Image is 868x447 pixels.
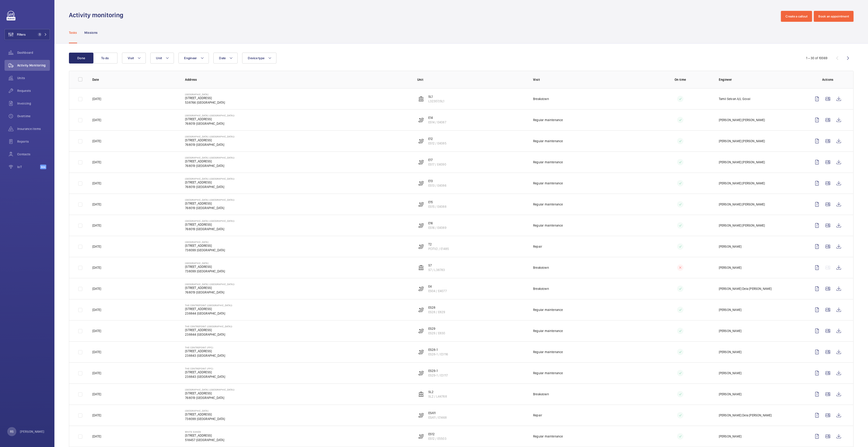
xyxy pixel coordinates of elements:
[185,248,225,252] p: 738099 [GEOGRAPHIC_DATA]
[428,432,446,436] p: ES12
[185,433,224,438] p: [STREET_ADDRESS]
[719,160,765,164] p: [PERSON_NAME] [PERSON_NAME]
[5,29,50,40] button: Filters1
[428,268,445,272] p: S7 / L38783
[40,165,46,169] span: Beta
[185,367,225,370] p: The Centrepoint (FPC)
[428,221,446,225] p: E16
[719,371,741,375] p: [PERSON_NAME]
[185,349,225,353] p: [STREET_ADDRESS]
[533,434,563,439] p: Regular maintenance
[185,412,225,417] p: [STREET_ADDRESS]
[428,305,445,310] p: ES28
[418,181,424,186] img: escalator.svg
[719,181,765,186] p: [PERSON_NAME] [PERSON_NAME]
[185,262,225,264] p: [GEOGRAPHIC_DATA]
[17,139,50,144] span: Reports
[92,265,101,270] p: [DATE]
[20,429,44,434] p: [PERSON_NAME]
[719,202,765,207] p: [PERSON_NAME] [PERSON_NAME]
[69,53,93,64] button: Done
[417,77,526,82] p: Unit
[185,206,235,210] p: 768019 [GEOGRAPHIC_DATA]
[418,117,424,123] img: escalator.svg
[428,347,448,352] p: ES28-1
[418,434,424,439] img: escalator.svg
[122,53,146,64] button: Visit
[428,394,447,399] p: SL2 / L44768
[185,325,232,328] p: The Centrepoint ([GEOGRAPHIC_DATA])
[69,11,126,19] h1: Activity monitoring
[428,162,446,167] p: ES17 / E4090
[242,53,276,64] button: Device type
[428,179,446,183] p: E13
[533,329,563,333] p: Regular maintenance
[10,429,14,434] p: RS
[185,121,235,126] p: 768019 [GEOGRAPHIC_DATA]
[428,158,446,162] p: E17
[533,392,549,396] p: Breakdown
[428,369,448,373] p: ES29-1
[150,53,174,64] button: Unit
[17,32,26,37] span: Filters
[185,220,235,222] p: [GEOGRAPHIC_DATA] ([GEOGRAPHIC_DATA])
[17,101,50,106] span: Invoicing
[418,244,424,249] img: escalator.svg
[185,353,225,358] p: 238843 [GEOGRAPHIC_DATA]
[719,286,772,291] p: [PERSON_NAME] Dela [PERSON_NAME]
[185,177,235,180] p: [GEOGRAPHIC_DATA] ([GEOGRAPHIC_DATA])
[185,135,235,138] p: [GEOGRAPHIC_DATA] ([GEOGRAPHIC_DATA])
[17,50,50,55] span: Dashboard
[185,156,235,159] p: [GEOGRAPHIC_DATA] ([GEOGRAPHIC_DATA])
[92,244,101,249] p: [DATE]
[719,97,750,101] p: Tamil Selvan A/L Goval
[185,328,232,332] p: [STREET_ADDRESS]
[92,413,101,418] p: [DATE]
[92,181,101,186] p: [DATE]
[213,53,238,64] button: Date
[719,118,765,122] p: [PERSON_NAME] [PERSON_NAME]
[185,93,225,96] p: [GEOGRAPHIC_DATA]
[418,223,424,228] img: escalator.svg
[185,332,232,337] p: 238844 [GEOGRAPHIC_DATA]
[719,77,804,82] p: Engineer
[185,77,410,82] p: Address
[418,202,424,207] img: escalator.svg
[533,139,563,143] p: Regular maintenance
[17,127,50,131] span: Insurance items
[418,370,424,376] img: escalator.svg
[428,373,448,378] p: ES29-1 / E3117
[428,284,447,289] p: E4
[185,290,235,295] p: 768019 [GEOGRAPHIC_DATA]
[418,138,424,144] img: escalator.svg
[185,304,232,307] p: The Centrepoint ([GEOGRAPHIC_DATA])
[185,201,235,206] p: [STREET_ADDRESS]
[185,241,225,243] p: [GEOGRAPHIC_DATA]
[185,159,235,164] p: [STREET_ADDRESS]
[428,263,445,268] p: S7
[92,371,101,375] p: [DATE]
[428,120,446,125] p: ES14 / E4087
[92,160,101,164] p: [DATE]
[185,370,225,374] p: [STREET_ADDRESS]
[185,100,225,105] p: 538766 [GEOGRAPHIC_DATA]
[719,434,741,439] p: [PERSON_NAME]
[185,180,235,185] p: [STREET_ADDRESS]
[533,286,549,291] p: Breakdown
[185,264,225,269] p: [STREET_ADDRESS]
[248,56,264,60] span: Device type
[428,331,445,335] p: ES29 / E830
[533,413,542,418] p: Repair
[719,413,772,418] p: [PERSON_NAME] Dela [PERSON_NAME]
[17,88,50,93] span: Requests
[428,242,449,247] p: T2
[92,434,101,439] p: [DATE]
[17,114,50,118] span: Overtime
[156,56,162,60] span: Unit
[185,307,232,311] p: [STREET_ADDRESS]
[428,310,445,314] p: ES28 / E829
[185,286,235,290] p: [STREET_ADDRESS]
[719,223,765,228] p: [PERSON_NAME] [PERSON_NAME]
[428,326,445,331] p: ES29
[428,436,446,441] p: ES12 / E5503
